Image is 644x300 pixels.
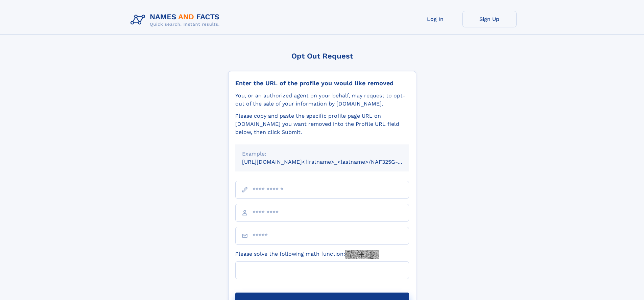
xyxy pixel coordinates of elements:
[242,150,402,158] div: Example:
[242,159,422,165] small: [URL][DOMAIN_NAME]<firstname>_<lastname>/NAF325G-xxxxxxxx
[235,112,409,136] div: Please copy and paste the specific profile page URL on [DOMAIN_NAME] you want removed into the Pr...
[235,250,379,259] label: Please solve the following math function:
[235,92,409,108] div: You, or an authorized agent on your behalf, may request to opt-out of the sale of your informatio...
[462,11,517,27] a: Sign Up
[228,52,416,60] div: Opt Out Request
[408,11,462,27] a: Log In
[128,11,225,29] img: Logo Names and Facts
[235,79,409,87] div: Enter the URL of the profile you would like removed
